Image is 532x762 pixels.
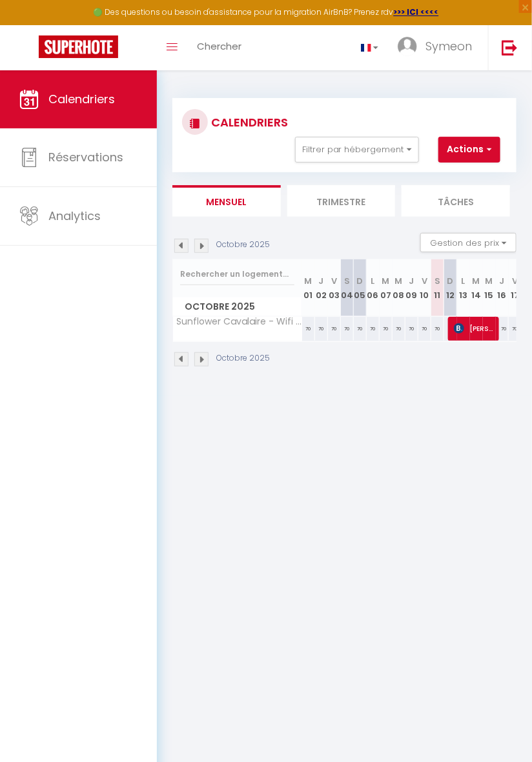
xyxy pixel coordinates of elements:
div: 70 [341,317,354,341]
span: Sunflower Cavalaire - Wifi - Clim - Parking [175,317,304,326]
th: 05 [354,259,367,317]
abbr: L [371,275,375,287]
abbr: M [305,275,312,287]
img: logout [502,39,518,55]
input: Rechercher un logement... [180,263,294,286]
abbr: M [486,275,493,287]
div: 70 [315,317,328,341]
th: 02 [315,259,328,317]
th: 14 [470,259,483,317]
div: 70 [393,317,405,341]
li: Trimestre [287,185,396,217]
th: 08 [393,259,405,317]
abbr: J [409,275,414,287]
span: Symeon [425,38,472,54]
p: Octobre 2025 [216,239,270,251]
div: 70 [496,317,509,341]
div: 70 [509,317,522,341]
abbr: D [447,275,454,287]
th: 09 [405,259,418,317]
span: Calendriers [48,91,115,107]
li: Tâches [402,185,510,217]
abbr: S [435,275,440,287]
span: [PERSON_NAME] [454,316,497,341]
li: Mensuel [172,185,281,217]
abbr: V [512,275,518,287]
span: Analytics [48,208,101,224]
div: 70 [367,317,380,341]
img: Super Booking [39,35,118,58]
th: 11 [431,259,444,317]
abbr: J [500,275,505,287]
span: Réservations [48,149,123,165]
th: 04 [341,259,354,317]
button: Gestion des prix [420,233,517,252]
h3: CALENDRIERS [208,108,288,137]
th: 06 [367,259,380,317]
abbr: M [382,275,390,287]
th: 13 [457,259,470,317]
div: 70 [380,317,393,341]
div: 70 [405,317,418,341]
th: 17 [509,259,522,317]
th: 07 [380,259,393,317]
button: Filtrer par hébergement [295,137,419,163]
div: 70 [328,317,341,341]
abbr: L [462,275,466,287]
span: Octobre 2025 [173,297,302,316]
abbr: V [422,275,427,287]
div: 70 [354,317,367,341]
th: 16 [496,259,509,317]
th: 03 [328,259,341,317]
abbr: J [319,275,324,287]
div: 70 [302,317,315,341]
img: ... [398,37,417,56]
button: Actions [438,137,500,163]
abbr: D [357,275,363,287]
abbr: M [473,275,480,287]
span: Chercher [197,39,241,53]
a: Chercher [187,25,251,70]
abbr: M [395,275,403,287]
div: 70 [418,317,431,341]
abbr: V [331,275,337,287]
th: 10 [418,259,431,317]
div: 70 [431,317,444,341]
abbr: S [344,275,350,287]
th: 01 [302,259,315,317]
a: >>> ICI <<<< [394,6,439,17]
th: 15 [483,259,496,317]
p: Octobre 2025 [216,352,270,365]
th: 12 [444,259,457,317]
a: ... Symeon [388,25,488,70]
